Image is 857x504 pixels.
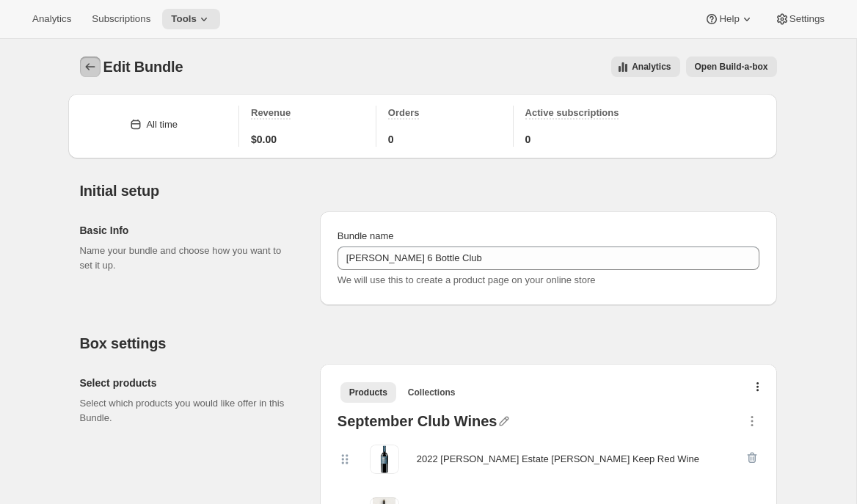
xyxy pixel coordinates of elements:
button: Settings [766,9,834,29]
button: Help [696,9,762,29]
span: Help [719,13,739,25]
span: Open Build-a-box [695,61,768,73]
button: Tools [162,9,220,29]
div: 2022 [PERSON_NAME] Estate [PERSON_NAME] Keep Red Wine [417,452,699,467]
span: Active subscriptions [525,107,619,118]
span: Products [349,387,387,398]
button: Bundles [80,56,101,77]
span: Tools [171,13,197,25]
span: We will use this to create a product page on your online store [338,274,596,285]
span: Edit Bundle [103,59,183,75]
p: Name your bundle and choose how you want to set it up. [80,244,296,273]
span: 0 [388,132,394,147]
span: Analytics [32,13,71,25]
span: Revenue [251,107,291,118]
button: View links to open the build-a-box on the online store [686,56,777,77]
span: Subscriptions [92,13,150,25]
span: Collections [408,387,456,398]
h2: Box settings [80,335,777,352]
h2: Initial setup [80,182,777,200]
div: All time [146,117,178,132]
button: View all analytics related to this specific bundles, within certain timeframes [611,56,679,77]
h2: Basic Info [80,223,296,238]
h2: Select products [80,376,296,390]
span: $0.00 [251,132,277,147]
span: 0 [525,132,531,147]
span: Settings [789,13,825,25]
span: Bundle name [338,230,394,241]
button: Analytics [23,9,80,29]
input: ie. Smoothie box [338,246,759,270]
span: Orders [388,107,420,118]
span: Analytics [632,61,671,73]
div: September Club Wines [338,414,497,433]
button: Subscriptions [83,9,159,29]
p: Select which products you would like offer in this Bundle. [80,396,296,426]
